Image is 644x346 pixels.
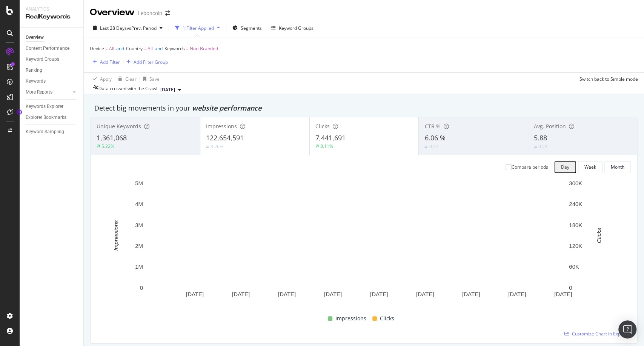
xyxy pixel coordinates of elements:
[116,45,124,52] span: and
[26,128,78,136] a: Keyword Sampling
[183,25,214,31] div: 1 Filter Applied
[576,73,638,85] button: Switch back to Simple mode
[90,45,104,52] span: Device
[206,146,209,148] img: Equal
[424,146,427,148] img: Equal
[97,179,615,311] svg: A chart.
[508,291,526,297] text: [DATE]
[186,291,204,297] text: [DATE]
[462,291,480,297] text: [DATE]
[595,228,602,243] text: Clicks
[100,59,120,65] div: Add Filter
[140,284,143,291] text: 0
[90,73,112,85] button: Apply
[279,25,314,31] div: Keyword Groups
[26,6,77,12] div: Analytics
[134,59,168,65] div: Add Filter Group
[164,45,185,52] span: Keywords
[135,243,143,249] text: 2M
[97,123,141,130] span: Unique Keywords
[186,45,189,52] span: =
[155,45,163,52] span: and
[105,45,108,52] span: =
[416,291,434,297] text: [DATE]
[90,6,135,19] div: Overview
[94,103,633,113] div: Detect big movements in your
[26,88,71,96] a: More Reports
[429,143,438,150] div: 0.27
[100,25,127,31] span: Last 28 Days
[109,43,114,54] span: All
[554,291,572,297] text: [DATE]
[604,161,631,173] button: Month
[100,76,112,82] div: Apply
[135,180,143,186] text: 5M
[127,25,157,31] span: vs Prev. Period
[241,25,262,31] span: Segments
[538,143,547,150] div: 0.23
[26,34,44,42] div: Overview
[101,143,114,149] div: 5.22%
[584,164,596,170] div: Week
[320,143,333,149] div: 8.11%
[569,284,572,291] text: 0
[26,12,77,21] div: RealKeywords
[172,22,223,34] button: 1 Filter Applied
[569,263,579,270] text: 60K
[157,85,184,94] button: [DATE]
[578,161,603,173] button: Week
[26,88,52,96] div: More Reports
[26,77,46,85] div: Keywords
[569,201,582,207] text: 240K
[380,314,394,323] span: Clicks
[148,43,153,54] span: All
[26,45,78,52] a: Content Performance
[324,291,342,297] text: [DATE]
[90,57,120,66] button: Add Filter
[569,243,582,249] text: 120K
[370,291,388,297] text: [DATE]
[315,133,346,142] span: 7,441,691
[564,331,631,337] a: Customize Chart in Explorer
[424,133,445,142] span: 6.06 %
[569,222,582,228] text: 180K
[554,161,576,173] button: Day
[135,263,143,270] text: 1M
[271,22,314,34] button: Keyword Groups
[26,66,78,74] a: Ranking
[534,123,566,130] span: Avg. Position
[135,201,143,207] text: 4M
[211,143,223,150] div: 3.26%
[278,291,296,297] text: [DATE]
[579,76,638,82] div: Switch back to Simple mode
[26,55,59,63] div: Keyword Groups
[229,22,265,34] button: Segments
[26,77,78,85] a: Keywords
[190,43,218,54] span: Non-Branded
[26,103,78,111] a: Keywords Explorer
[572,331,631,337] span: Customize Chart in Explorer
[113,220,119,251] text: Impressions
[512,164,548,170] div: Compare periods
[16,109,23,115] div: Tooltip anchor
[165,11,170,16] div: arrow-right-arrow-left
[97,133,127,142] span: 1,361,068
[26,66,42,74] div: Ranking
[140,73,160,85] button: Save
[611,164,624,170] div: Month
[569,180,582,186] text: 300K
[206,133,244,142] span: 122,654,591
[149,76,160,82] div: Save
[123,57,168,66] button: Add Filter Group
[115,73,137,85] button: Clear
[206,123,237,130] span: Impressions
[144,45,146,52] span: =
[138,9,162,17] div: Leboncoin
[424,123,440,130] span: CTR %
[26,34,78,42] a: Overview
[125,76,137,82] div: Clear
[26,45,69,52] div: Content Performance
[192,103,261,112] span: website performance
[335,314,366,323] span: Impressions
